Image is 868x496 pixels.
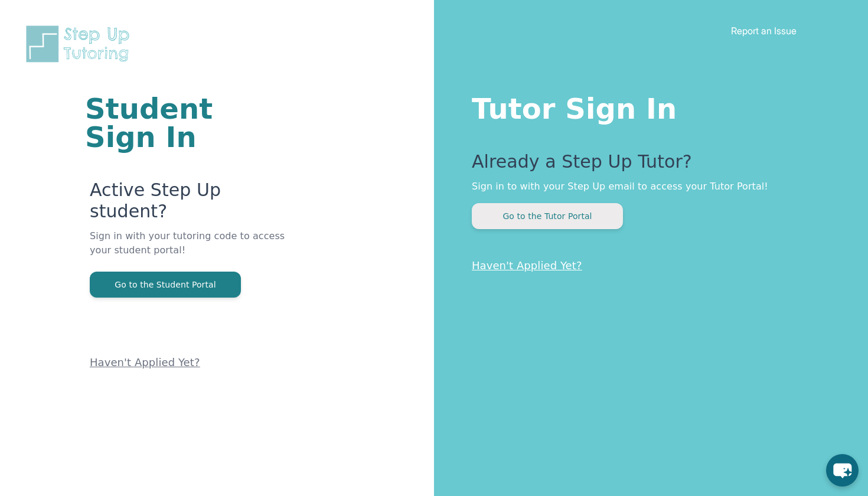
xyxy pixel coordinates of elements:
img: Step Up Tutoring horizontal logo [24,24,137,64]
h1: Tutor Sign In [472,90,821,123]
p: Active Step Up student? [90,180,292,229]
a: Haven't Applied Yet? [90,356,200,368]
button: Go to the Student Portal [90,272,241,298]
button: chat-button [826,454,859,487]
button: Go to the Tutor Portal [472,203,623,229]
p: Already a Step Up Tutor? [472,151,821,180]
a: Go to the Student Portal [90,279,241,290]
a: Report an Issue [731,25,797,37]
a: Go to the Tutor Portal [472,210,623,221]
p: Sign in with your tutoring code to access your student portal! [90,229,292,272]
p: Sign in to with your Step Up email to access your Tutor Portal! [472,180,821,194]
a: Haven't Applied Yet? [472,259,582,272]
h1: Student Sign In [85,94,292,151]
